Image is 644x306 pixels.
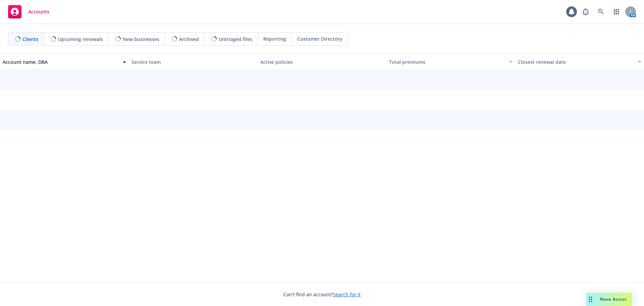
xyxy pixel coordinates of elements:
a: Report a Bug [579,5,592,18]
span: Can't find an account? [283,291,361,298]
span: Archived [179,36,199,43]
span: Reporting [263,35,286,42]
button: Closest renewal date [515,54,644,70]
button: Active policies [258,54,386,70]
span: Upcoming renewals [58,36,103,43]
button: Nova Assist [586,293,632,306]
div: Service team [131,58,255,65]
div: Active policies [260,58,384,65]
span: Customer Directory [297,35,342,42]
button: Service team [129,54,258,70]
span: Nova Assist [600,296,627,302]
a: Search [594,5,608,18]
div: Drag to move [586,293,595,306]
span: New businesses [123,36,159,43]
a: Accounts [5,2,52,21]
button: Total premiums [386,54,515,70]
div: Closest renewal date [518,58,634,65]
div: Account name, DBA [3,58,119,65]
span: Untriaged files [219,36,252,43]
span: Clients [22,36,38,43]
a: Search for it [333,291,361,298]
a: Switch app [610,5,623,18]
span: Accounts [28,9,49,14]
div: Total premiums [389,58,505,65]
